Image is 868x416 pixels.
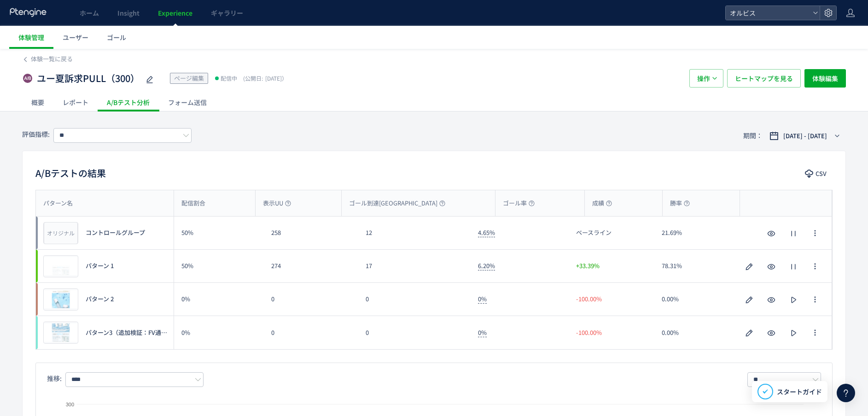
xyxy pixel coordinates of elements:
[358,250,471,282] div: 17
[816,166,827,181] span: CSV
[158,8,192,18] span: Experience
[86,229,145,237] span: コントロールグループ
[264,250,358,282] div: 274
[654,283,740,316] div: 0.00%
[478,294,487,304] span: 0%
[478,261,495,270] span: 6.20%
[697,69,710,88] span: 操作
[358,316,471,349] div: 0
[53,93,98,111] div: レポート
[763,129,846,143] button: [DATE] - [DATE]
[159,93,216,111] div: フォーム送信
[358,217,471,249] div: 12
[181,199,205,208] span: 配信割合
[98,93,159,111] div: A/Bテスト分析
[174,250,264,282] div: 50%
[478,328,487,337] span: 0%
[44,222,78,244] div: オリジナル
[44,322,78,343] img: 334de135c628a3f780958d16351e08c51753873929223.jpeg
[654,250,740,282] div: 78.31%
[44,289,78,310] img: 334de135c628a3f780958d16351e08c51753873929219.jpeg
[576,328,602,337] span: -100.00%
[86,295,114,304] span: パターン 2
[174,217,264,249] div: 50%
[800,166,833,181] button: CSV
[63,33,88,42] span: ユーザー
[80,8,99,18] span: ホーム
[22,129,50,139] span: 評価指標:
[349,199,445,208] span: ゴール到達[GEOGRAPHIC_DATA]
[18,33,44,42] span: 体験管理
[727,69,801,88] button: ヒートマップを見る
[670,199,690,208] span: 勝率
[37,72,140,85] span: ユー夏訴求PULL（300）
[211,8,243,18] span: ギャラリー
[43,199,73,208] span: パターン名
[654,217,740,249] div: 21.69%
[44,256,78,277] img: 334de135c628a3f780958d16351e08c51753873929224.jpeg
[264,217,358,249] div: 258
[735,69,793,88] span: ヒートマップを見る
[358,283,471,316] div: 0
[478,228,495,237] span: 4.65%
[174,74,204,82] span: ページ編集
[264,283,358,316] div: 0
[47,374,62,383] span: 推移:
[243,74,263,82] span: (公開日:
[174,316,264,349] div: 0%
[743,128,763,143] span: 期間：
[264,316,358,349] div: 0
[812,69,838,88] span: 体験編集
[66,402,74,407] text: 300
[592,199,612,208] span: 成績
[241,74,287,82] span: [DATE]）
[22,93,53,111] div: 概要
[576,295,602,304] span: -100.00%
[221,74,237,83] span: 配信中
[107,33,126,42] span: ゴール
[35,166,106,181] h2: A/Bテストの結果
[503,199,535,208] span: ゴール率
[31,54,73,63] span: 体験一覧に戻る
[576,262,600,270] span: +33.39%
[86,262,114,270] span: パターン 1
[86,328,169,337] span: パターン3（追加検証：FV通常LP＋使用方法ブロック追加）
[576,229,612,237] span: ベースライン
[689,69,723,88] button: 操作
[783,131,827,141] span: [DATE] - [DATE]
[654,316,740,349] div: 0.00%
[777,387,822,397] span: スタートガイド
[117,8,140,18] span: Insight
[174,283,264,316] div: 0%
[727,6,809,20] span: オルビス
[263,199,291,208] span: 表示UU
[804,69,846,88] button: 体験編集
